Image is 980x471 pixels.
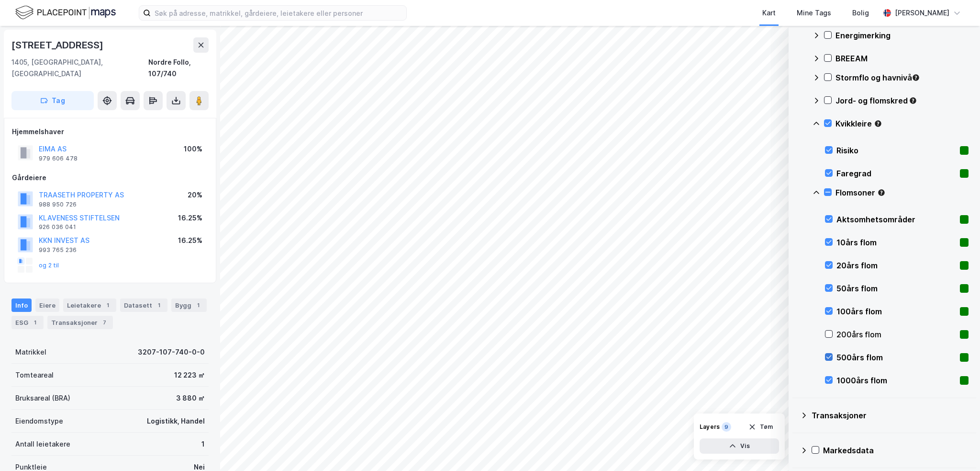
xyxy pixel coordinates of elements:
div: Faregrad [836,168,956,179]
div: Bruksareal (BRA) [15,392,70,404]
div: 500års flom [836,352,956,363]
div: Jord- og flomskred [835,95,969,106]
div: 1 [30,318,40,327]
div: 20% [188,189,202,201]
div: Leietakere [63,299,116,312]
button: Tøm [742,419,779,435]
div: Aktsomhetsområder [836,214,956,225]
div: Mine Tags [797,7,831,19]
div: 12 223 ㎡ [174,369,205,381]
div: Matrikkel [15,346,46,358]
div: [PERSON_NAME] [895,7,949,19]
iframe: Chat Widget [932,425,980,471]
div: Flomsoner [835,187,969,198]
div: 3207-107-740-0-0 [138,346,205,358]
div: 3 880 ㎡ [176,392,205,404]
div: Risiko [836,145,956,156]
div: 1405, [GEOGRAPHIC_DATA], [GEOGRAPHIC_DATA] [11,57,148,80]
div: Tooltip anchor [874,119,882,128]
div: ESG [11,316,44,329]
div: 10års flom [836,237,956,248]
div: Transaksjoner [812,410,969,421]
div: Tomteareal [15,369,54,381]
div: 100års flom [836,306,956,317]
div: [STREET_ADDRESS] [11,37,105,53]
div: Kontrollprogram for chat [932,425,980,471]
div: Kvikkleire [835,118,969,129]
div: BREEAM [835,53,969,64]
div: Eiendomstype [15,415,63,427]
div: Tooltip anchor [912,73,920,82]
div: 7 [100,318,109,327]
div: 1 [103,300,112,310]
div: Bygg [171,299,207,312]
div: Transaksjoner [47,316,113,329]
div: Datasett [120,299,167,312]
div: Hjemmelshaver [12,126,208,138]
div: Eiere [35,299,59,312]
div: 1 [193,300,203,310]
button: Vis [700,438,779,454]
div: Gårdeiere [12,172,208,184]
div: 926 036 041 [39,223,76,231]
div: 979 606 478 [39,155,78,162]
div: Kart [762,7,776,19]
div: 200års flom [836,329,956,340]
div: 993 765 236 [39,246,77,254]
div: Tooltip anchor [877,188,886,197]
div: Info [11,299,32,312]
input: Søk på adresse, matrikkel, gårdeiere, leietakere eller personer [151,6,406,20]
div: 1 [201,438,205,450]
div: Antall leietakere [15,438,70,450]
div: Energimerking [835,30,969,41]
div: Markedsdata [823,445,969,456]
div: 50års flom [836,283,956,294]
div: Bolig [852,7,869,19]
div: Stormflo og havnivå [835,72,969,83]
div: Nordre Follo, 107/740 [148,57,209,80]
img: logo.f888ab2527a4732fd821a326f86c7f29.svg [15,4,116,21]
div: 16.25% [178,235,202,246]
div: 100% [184,143,202,155]
div: Tooltip anchor [909,96,917,105]
button: Tag [11,91,94,110]
div: Logistikk, Handel [147,415,205,427]
div: 20års flom [836,260,956,271]
div: 1 [154,300,164,310]
div: 1000års flom [836,375,956,386]
div: 988 950 726 [39,201,77,208]
div: 9 [722,422,731,432]
div: Layers [700,423,720,431]
div: 16.25% [178,212,202,224]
